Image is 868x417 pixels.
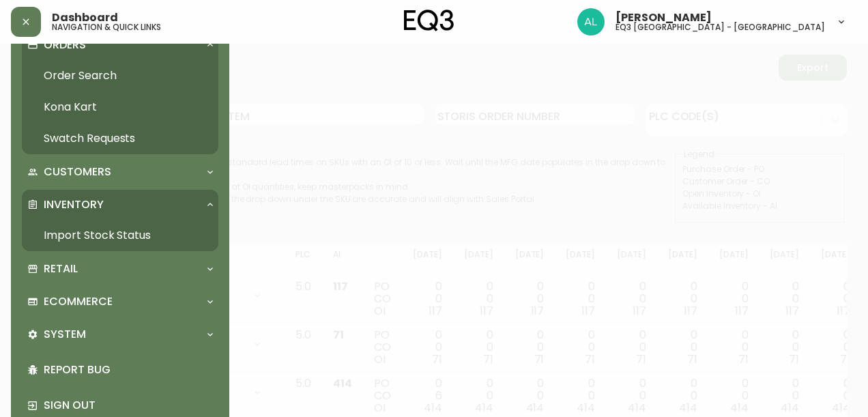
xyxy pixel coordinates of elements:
p: Inventory [44,197,104,212]
img: 1c2a8670a0b342a1deb410e06288c649 [577,8,605,35]
span: [PERSON_NAME] [616,12,712,23]
div: Report Bug [22,352,218,388]
h5: navigation & quick links [52,23,161,31]
p: Retail [44,261,78,276]
a: Kona Kart [22,91,218,123]
div: Retail [22,254,218,284]
div: Ecommerce [22,287,218,317]
h5: eq3 [GEOGRAPHIC_DATA] - [GEOGRAPHIC_DATA] [616,23,825,31]
img: logo [404,10,454,31]
div: System [22,319,218,349]
p: Customers [44,164,111,179]
p: Ecommerce [44,294,113,309]
p: Sign Out [44,398,213,413]
p: Orders [44,38,86,53]
a: Swatch Requests [22,123,218,154]
a: Import Stock Status [22,220,218,251]
p: Report Bug [44,362,213,377]
div: Orders [22,30,218,60]
p: System [44,327,86,342]
a: Order Search [22,60,218,91]
div: Customers [22,157,218,187]
div: Inventory [22,190,218,220]
span: Dashboard [52,12,118,23]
